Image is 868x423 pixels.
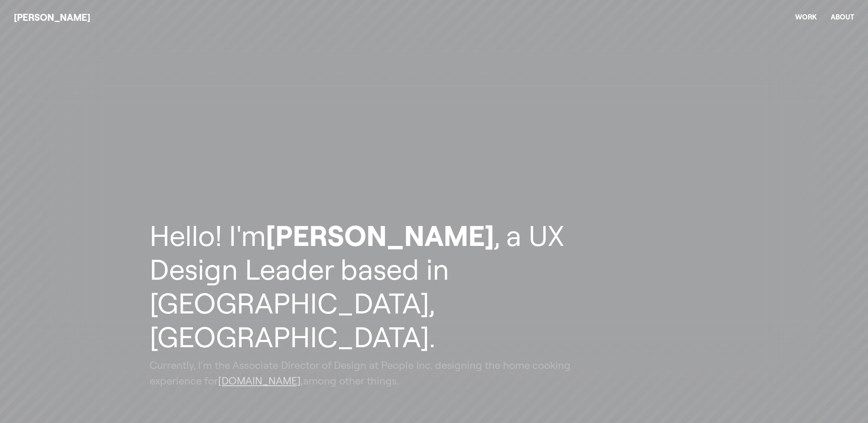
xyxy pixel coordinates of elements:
h1: Hello! I'm , a UX Design Leader based in [GEOGRAPHIC_DATA], [GEOGRAPHIC_DATA]. [150,219,576,354]
a: Work [795,13,817,21]
h2: Currently, I'm the Associate Director of Design at People Inc. designing the home cooking experie... [150,357,576,388]
span: , [301,374,303,387]
a: [DOMAIN_NAME] [218,374,301,387]
a: [PERSON_NAME] [14,11,90,23]
span: [PERSON_NAME] [266,218,494,253]
a: About [831,13,854,21]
